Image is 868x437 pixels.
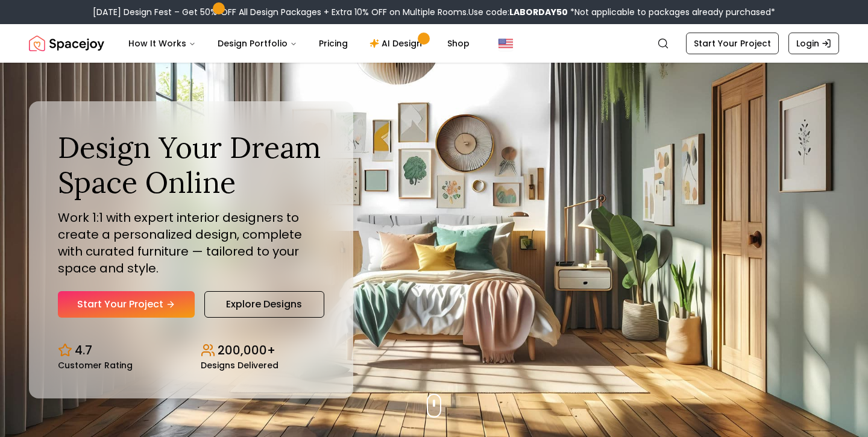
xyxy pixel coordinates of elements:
[29,31,104,55] img: Spacejoy Logo
[204,291,324,318] a: Explore Designs
[93,6,775,18] div: [DATE] Design Fest – Get 50% OFF All Design Packages + Extra 10% OFF on Multiple Rooms.
[568,6,775,18] span: *Not applicable to packages already purchased*
[498,36,513,51] img: United States
[686,33,779,54] a: Start Your Project
[201,361,278,369] small: Designs Delivered
[509,6,568,18] b: LABORDAY50
[119,31,479,55] nav: Main
[58,332,324,369] div: Design stats
[58,361,133,369] small: Customer Rating
[58,209,324,277] p: Work 1:1 with expert interior designers to create a personalized design, complete with curated fu...
[58,291,195,318] a: Start Your Project
[360,31,435,55] a: AI Design
[468,6,568,18] span: Use code:
[29,24,839,63] nav: Global
[208,31,307,55] button: Design Portfolio
[309,31,357,55] a: Pricing
[29,31,104,55] a: Spacejoy
[119,31,206,55] button: How It Works
[58,130,324,200] h1: Design Your Dream Space Online
[438,31,479,55] a: Shop
[218,342,275,359] p: 200,000+
[75,342,92,359] p: 4.7
[788,33,839,54] a: Login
